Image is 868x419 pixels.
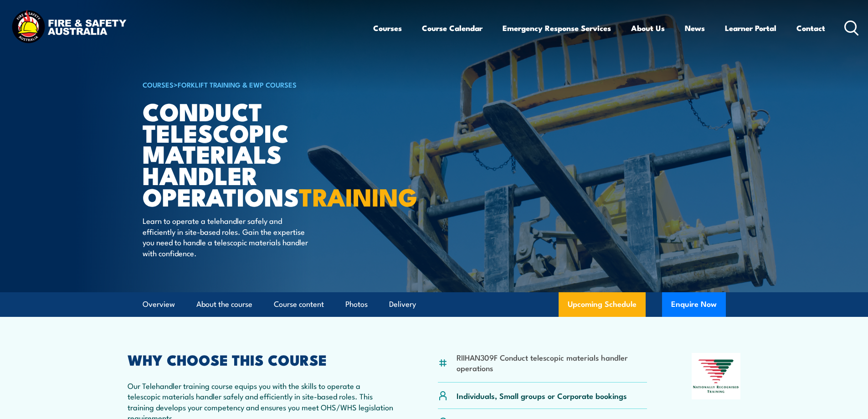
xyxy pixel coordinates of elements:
a: News [685,16,705,40]
a: About the course [196,292,252,316]
button: Enquire Now [662,292,726,317]
a: Photos [345,292,368,316]
a: Learner Portal [725,16,776,40]
a: About Us [631,16,665,40]
a: Course Calendar [422,16,483,40]
img: Nationally Recognised Training logo. [692,353,741,399]
h1: Conduct Telescopic Materials Handler Operations [143,100,368,207]
li: RIIHAN309F Conduct telescopic materials handler operations [457,352,647,373]
strong: TRAINING [299,177,417,215]
a: Overview [143,292,175,316]
a: Course content [274,292,324,316]
a: Contact [796,16,825,40]
a: Forklift Training & EWP Courses [178,79,297,89]
p: Individuals, Small groups or Corporate bookings [457,390,627,401]
a: COURSES [143,79,174,89]
a: Delivery [389,292,416,316]
p: Learn to operate a telehandler safely and efficiently in site-based roles. Gain the expertise you... [143,215,309,258]
a: Courses [373,16,402,40]
a: Upcoming Schedule [559,292,646,317]
h6: > [143,79,368,90]
h2: WHY CHOOSE THIS COURSE [128,353,394,366]
a: Emergency Response Services [503,16,611,40]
